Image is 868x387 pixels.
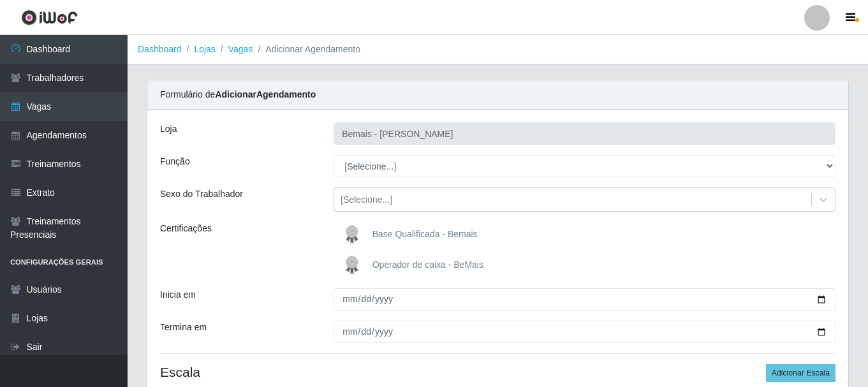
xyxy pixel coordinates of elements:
[372,229,478,239] span: Base Qualificada - Bemais
[160,155,190,168] label: Função
[372,259,483,270] span: Operador de caixa - BeMais
[194,44,215,54] a: Lojas
[138,44,182,54] a: Dashboard
[215,89,316,99] strong: Adicionar Agendamento
[160,364,835,380] h4: Escala
[341,193,392,207] div: [Selecione...]
[766,364,835,382] button: Adicionar Escala
[160,288,196,302] label: Inicia em
[160,187,243,201] label: Sexo do Trabalhador
[160,122,177,136] label: Loja
[147,80,848,110] div: Formulário de
[160,321,207,334] label: Termina em
[334,321,835,343] input: 00/00/0000
[128,35,868,64] nav: breadcrumb
[253,43,360,56] li: Adicionar Agendamento
[160,222,212,235] label: Certificações
[334,288,835,310] input: 00/00/0000
[21,10,78,26] img: CoreUI Logo
[228,44,253,54] a: Vagas
[339,252,370,278] img: Operador de caixa - BeMais
[339,222,370,247] img: Base Qualificada - Bemais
